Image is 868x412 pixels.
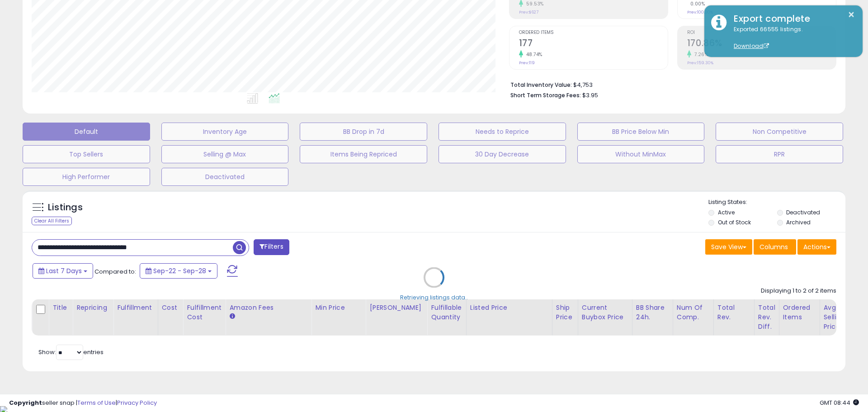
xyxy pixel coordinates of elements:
button: Top Sellers [23,145,150,163]
h2: 177 [519,38,668,50]
button: Non Competitive [716,123,843,141]
span: Ordered Items [519,30,668,35]
strong: Copyright [9,398,42,407]
button: Needs to Reprice [439,123,566,141]
span: ROI [687,30,836,35]
button: RPR [716,145,843,163]
button: BB Price Below Min [577,123,705,141]
small: 0.00% [687,0,705,7]
div: Exported 66555 listings. [727,25,856,51]
span: $3.95 [582,91,598,99]
small: Prev: 100.00% [687,9,713,15]
button: Deactivated [161,168,289,186]
button: High Performer [23,168,150,186]
button: Items Being Repriced [300,145,427,163]
button: 30 Day Decrease [439,145,566,163]
button: Inventory Age [161,123,289,141]
button: × [848,9,855,20]
a: Privacy Policy [117,398,157,407]
div: seller snap | | [9,399,157,407]
div: Retrieving listings data.. [400,293,468,301]
div: Export complete [727,12,856,25]
button: BB Drop in 7d [300,123,427,141]
button: Without MinMax [577,145,705,163]
a: Terms of Use [77,398,116,407]
small: 7.26% [691,51,708,58]
button: Selling @ Max [161,145,289,163]
button: Default [23,123,150,141]
span: 2025-10-6 08:44 GMT [820,398,859,407]
a: Download [734,42,769,50]
b: Short Term Storage Fees: [510,91,581,99]
h2: 170.86% [687,38,836,50]
small: 48.74% [523,51,542,58]
small: Prev: 119 [519,60,535,66]
small: Prev: $627 [519,9,538,15]
li: $4,753 [510,79,830,90]
b: Total Inventory Value: [510,81,572,89]
small: Prev: 159.30% [687,60,713,66]
small: 59.53% [523,0,544,7]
